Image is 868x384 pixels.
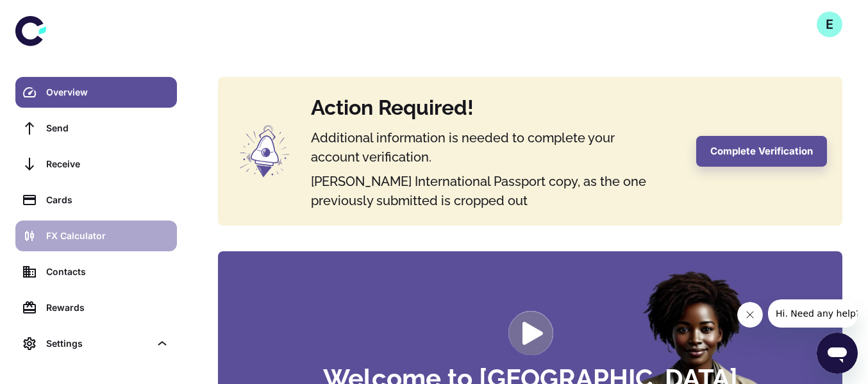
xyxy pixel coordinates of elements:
[46,85,169,99] div: Overview
[15,185,177,215] a: Cards
[15,149,177,179] a: Receive
[15,292,177,323] a: Rewards
[817,333,858,374] iframe: Button to launch messaging window
[46,265,169,279] div: Contacts
[311,172,681,210] h5: [PERSON_NAME] International Passport copy, as the one previously submitted is cropped out
[15,328,177,359] div: Settings
[15,221,177,251] a: FX Calculator
[46,301,169,315] div: Rewards
[46,337,150,351] div: Settings
[46,229,169,243] div: FX Calculator
[817,12,842,37] button: E
[46,193,169,207] div: Cards
[15,77,177,108] a: Overview
[311,128,631,167] h5: Additional information is needed to complete your account verification.
[696,136,827,167] button: Complete Verification
[15,113,177,144] a: Send
[15,256,177,287] a: Contacts
[768,299,858,328] iframe: Message from company
[46,157,169,171] div: Receive
[46,121,169,135] div: Send
[311,92,681,123] h4: Action Required!
[8,9,92,19] span: Hi. Need any help?
[737,302,763,328] iframe: Close message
